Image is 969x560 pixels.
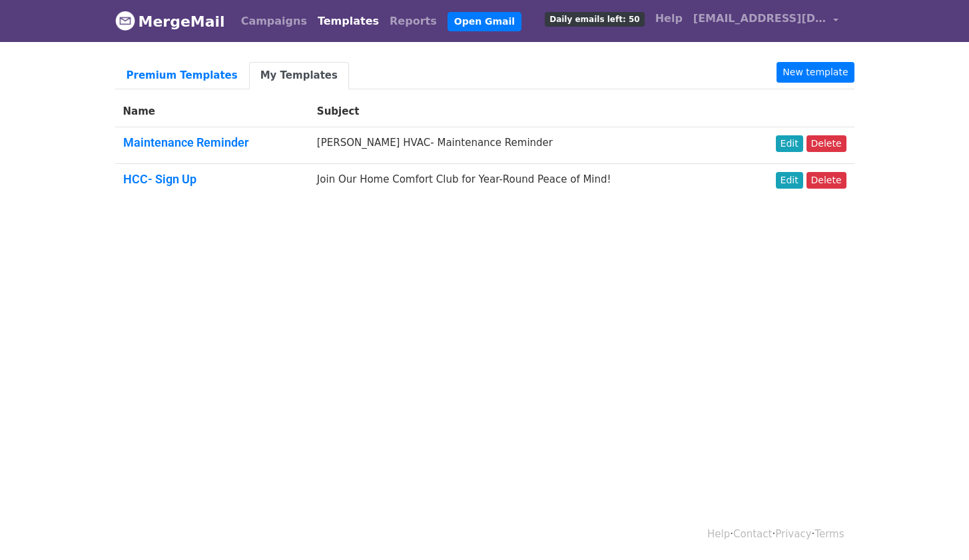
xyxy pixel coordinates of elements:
a: Privacy [775,528,811,540]
a: Maintenance Reminder [123,135,248,149]
th: Name [115,96,309,127]
img: MergeMail logo [115,11,135,31]
a: Help [650,5,688,32]
a: My Templates [249,62,349,89]
a: Delete [807,172,846,189]
a: Reports [384,8,442,35]
a: Campaigns [236,8,312,35]
span: [EMAIL_ADDRESS][DOMAIN_NAME] [693,11,826,27]
a: HCC- Sign Up [123,172,196,186]
a: Help [707,528,730,540]
a: MergeMail [115,7,225,35]
a: Delete [807,135,846,152]
a: Open Gmail [448,12,521,31]
a: Terms [814,528,844,540]
td: Join Our Home Comfort Club for Year-Round Peace of Mind! [309,163,735,199]
span: Daily emails left: 50 [545,12,644,27]
a: Edit [776,172,803,189]
a: Premium Templates [115,62,249,89]
a: Templates [312,8,384,35]
a: Contact [733,528,772,540]
th: Subject [309,96,735,127]
a: Edit [776,135,803,152]
td: [PERSON_NAME] HVAC- Maintenance Reminder [309,127,735,164]
a: [EMAIL_ADDRESS][DOMAIN_NAME] [688,5,844,37]
a: New template [777,62,854,83]
a: Daily emails left: 50 [539,5,649,32]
